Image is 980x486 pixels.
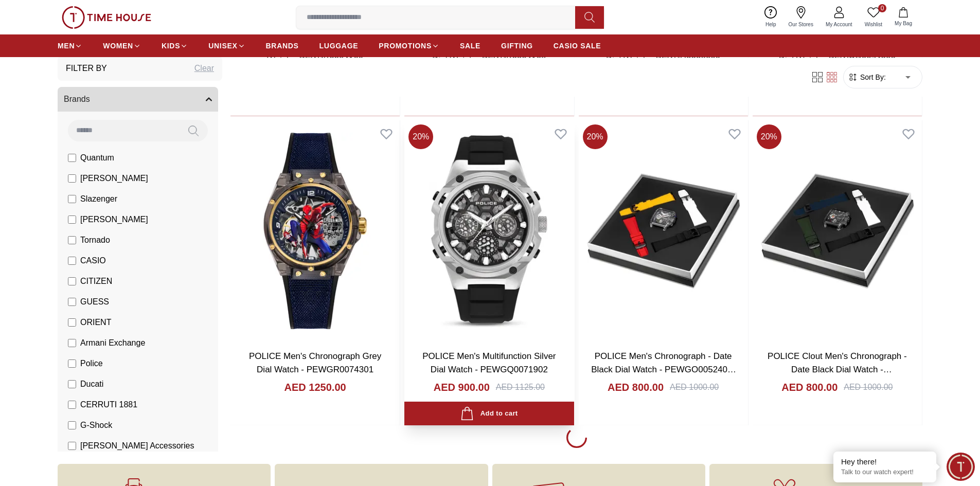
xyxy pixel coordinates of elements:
[947,453,975,481] div: Chat Widget
[757,124,781,149] span: 20 %
[58,37,82,55] a: MEN
[68,339,76,347] input: Armani Exchange
[68,318,76,327] input: ORIENT
[80,378,103,390] span: Ducati
[80,399,137,411] span: CERRUTI 1881
[841,468,929,477] p: Talk to our watch expert!
[80,440,194,452] span: [PERSON_NAME] Accessories
[80,419,112,431] span: G-Shock
[66,62,107,75] h3: Filter By
[408,124,433,149] span: 20 %
[422,351,556,374] a: POLICE Men's Multifunction Silver Dial Watch - PEWGQ0071902
[68,154,76,162] input: Quantum
[80,357,103,370] span: Police
[266,37,299,55] a: BRANDS
[848,72,886,82] button: Sort By:
[62,6,151,29] img: ...
[858,72,886,82] span: Sort By:
[249,351,381,374] a: POLICE Men's Chronograph Grey Dial Watch - PEWGR0074301
[80,337,145,349] span: Armani Exchange
[208,37,245,55] a: UNISEX
[785,21,817,28] span: Our Stores
[64,93,90,105] span: Brands
[68,236,76,244] input: Tornado
[103,41,133,51] span: WOMEN
[68,277,76,285] input: CITIZEN
[379,41,432,51] span: PROMOTIONS
[608,380,664,394] h4: AED 800.00
[554,41,601,51] span: CASIO SALE
[68,421,76,429] input: G-Shock
[80,213,148,226] span: [PERSON_NAME]
[591,351,736,387] a: POLICE Men's Chronograph - Date Black Dial Watch - PEWGO0052402-SET
[781,380,838,394] h4: AED 800.00
[68,174,76,183] input: [PERSON_NAME]
[496,381,545,393] div: AED 1125.00
[68,380,76,388] input: Ducati
[68,401,76,409] input: CERRUTI 1881
[80,234,110,246] span: Tornado
[230,120,400,341] img: POLICE Men's Chronograph Grey Dial Watch - PEWGR0074301
[68,298,76,306] input: GUESS
[753,120,922,341] img: POLICE Clout Men's Chronograph - Date Black Dial Watch - PEWGO0052401-SET
[68,257,76,265] input: CASIO
[80,316,111,329] span: ORIENT
[759,4,782,30] a: Help
[861,21,886,28] span: Wishlist
[404,402,574,426] button: Add to cart
[888,5,918,29] button: My Bag
[80,172,148,185] span: [PERSON_NAME]
[579,120,748,341] img: POLICE Men's Chronograph - Date Black Dial Watch - PEWGO0052402-SET
[80,193,117,205] span: Slazenger
[80,255,106,267] span: CASIO
[822,21,857,28] span: My Account
[878,4,886,12] span: 0
[404,120,574,341] img: POLICE Men's Multifunction Silver Dial Watch - PEWGQ0071902
[80,296,109,308] span: GUESS
[782,4,819,30] a: Our Stores
[460,407,518,421] div: Add to cart
[859,4,888,30] a: 0Wishlist
[68,215,76,224] input: [PERSON_NAME]
[319,37,359,55] a: LUGGAGE
[761,21,780,28] span: Help
[103,37,141,55] a: WOMEN
[68,359,76,368] input: Police
[80,275,112,287] span: CITIZEN
[841,457,929,467] div: Hey there!
[58,41,75,51] span: MEN
[194,62,214,75] div: Clear
[319,41,359,51] span: LUGGAGE
[284,380,346,394] h4: AED 1250.00
[460,41,480,51] span: SALE
[460,37,480,55] a: SALE
[890,20,916,27] span: My Bag
[554,37,601,55] a: CASIO SALE
[768,351,907,387] a: POLICE Clout Men's Chronograph - Date Black Dial Watch - PEWGO0052401-SET
[583,124,608,149] span: 20 %
[80,152,114,164] span: Quantum
[844,381,893,393] div: AED 1000.00
[266,41,299,51] span: BRANDS
[379,37,439,55] a: PROMOTIONS
[670,381,719,393] div: AED 1000.00
[162,41,180,51] span: KIDS
[208,41,237,51] span: UNISEX
[162,37,188,55] a: KIDS
[501,41,533,51] span: GIFTING
[58,87,218,112] button: Brands
[434,380,490,394] h4: AED 900.00
[68,442,76,450] input: [PERSON_NAME] Accessories
[68,195,76,203] input: Slazenger
[501,37,533,55] a: GIFTING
